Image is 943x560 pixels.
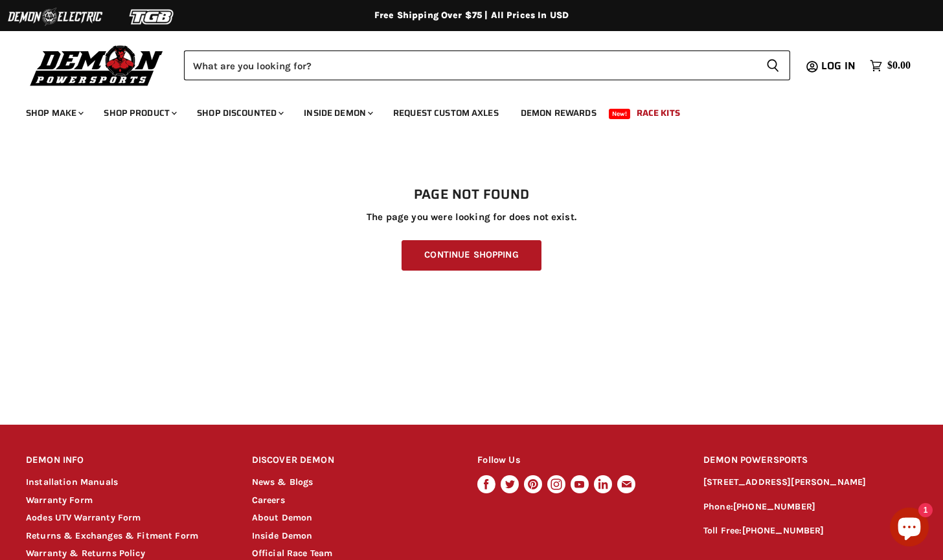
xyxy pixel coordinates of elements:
[703,500,917,515] p: Phone:
[26,495,93,506] a: Warranty Form
[252,548,333,559] a: Official Race Team
[733,501,815,512] a: [PHONE_NUMBER]
[609,109,631,119] span: New!
[6,5,104,29] img: Demon Electric Logo 2
[627,100,690,126] a: Race Kits
[26,445,227,476] h2: DEMON INFO
[26,512,141,523] a: Aodes UTV Warranty Form
[294,100,381,126] a: Inside Demon
[252,445,453,476] h2: DISCOVER DEMON
[252,476,313,487] a: News & Blogs
[26,548,145,559] a: Warranty & Returns Policy
[104,5,201,29] img: TGB Logo 2
[187,100,291,126] a: Shop Discounted
[383,100,508,126] a: Request Custom Axles
[26,212,917,223] p: The page you were looking for does not exist.
[742,525,824,536] a: [PHONE_NUMBER]
[886,508,933,550] inbox-online-store-chat: Shopify online store chat
[26,530,198,541] a: Returns & Exchanges & Fitment Form
[252,512,313,523] a: About Demon
[703,524,917,539] p: Toll Free:
[756,50,790,80] button: Search
[252,495,285,506] a: Careers
[94,100,185,126] a: Shop Product
[477,445,679,476] h2: Follow Us
[402,240,541,271] a: Continue Shopping
[26,476,118,487] a: Installation Manuals
[16,95,907,126] ul: Main menu
[16,100,91,126] a: Shop Make
[821,58,856,74] span: Log in
[863,56,917,75] a: $0.00
[703,445,917,476] h2: DEMON POWERSPORTS
[887,60,911,72] span: $0.00
[184,50,790,80] form: Product
[26,42,168,88] img: Demon Powersports
[815,60,863,72] a: Log in
[26,187,917,203] h1: Page not found
[184,50,756,80] input: Search
[511,100,606,126] a: Demon Rewards
[252,530,313,541] a: Inside Demon
[703,475,917,490] p: [STREET_ADDRESS][PERSON_NAME]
